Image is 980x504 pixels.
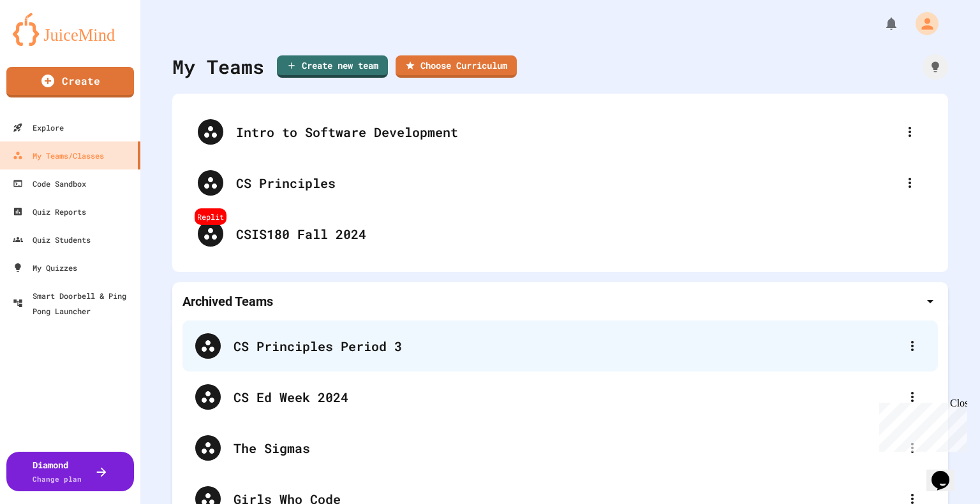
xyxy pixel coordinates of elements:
[6,452,134,491] button: DiamondChange plan
[172,52,264,81] div: My Teams
[13,13,128,46] img: logo-orange.svg
[234,438,900,457] div: The Sigmas
[13,232,91,247] div: Quiz Students
[185,208,935,259] div: ReplitCSIS180 Fall 2024
[13,260,77,275] div: My Quizzes
[236,224,923,243] div: CSIS180 Fall 2024
[234,336,900,356] div: CS Principles Period 3
[182,292,273,310] p: Archived Teams
[13,148,104,163] div: My Teams/Classes
[13,288,135,319] div: Smart Doorbell & Ping Pong Launcher
[13,120,64,135] div: Explore
[236,173,897,192] div: CS Principles
[923,54,948,80] div: How it works
[182,371,938,422] div: CS Ed Week 2024
[182,422,938,473] div: The Sigmas
[33,474,82,484] span: Change plan
[5,5,88,81] div: Chat with us now!Close
[860,13,902,34] div: My Notifications
[182,320,938,371] div: CS Principles Period 3
[6,67,134,97] a: Create
[277,55,388,78] a: Create new team
[195,208,226,225] div: Replit
[902,9,942,38] div: My Account
[185,157,935,208] div: CS Principles
[33,458,82,485] div: Diamond
[874,398,967,452] iframe: chat widget
[13,176,86,191] div: Code Sandbox
[926,453,967,491] iframe: chat widget
[185,106,935,157] div: Intro to Software Development
[236,122,897,141] div: Intro to Software Development
[13,204,86,219] div: Quiz Reports
[234,387,900,407] div: CS Ed Week 2024
[396,55,517,78] a: Choose Curriculum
